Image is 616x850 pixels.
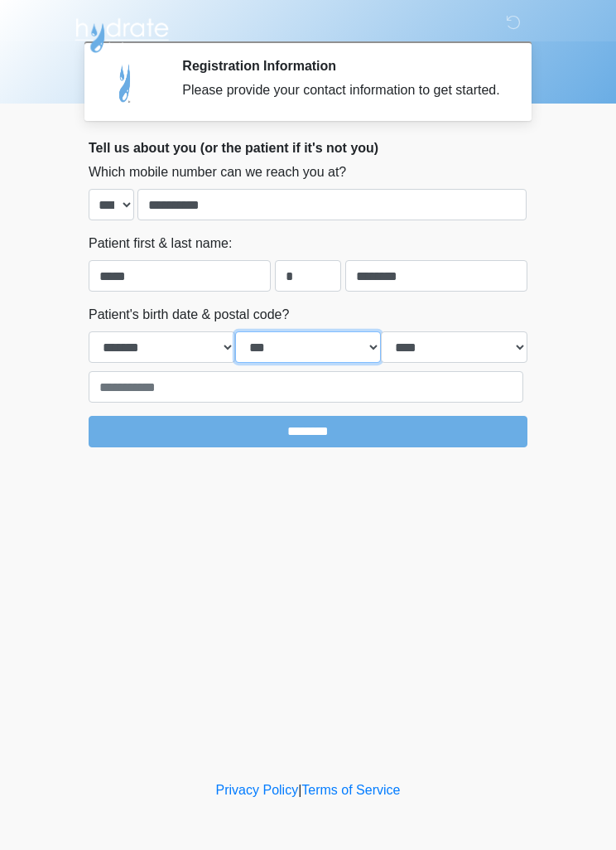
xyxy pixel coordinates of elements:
[89,234,232,254] label: Patient first & last name:
[301,783,400,797] a: Terms of Service
[72,12,171,54] img: Hydrate IV Bar - Scottsdale Logo
[101,58,151,108] img: Agent Avatar
[89,162,346,182] label: Which mobile number can we reach you at?
[216,783,299,797] a: Privacy Policy
[182,80,503,100] div: Please provide your contact information to get started.
[298,783,301,797] a: |
[89,305,289,325] label: Patient's birth date & postal code?
[89,140,527,156] h2: Tell us about you (or the patient if it's not you)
